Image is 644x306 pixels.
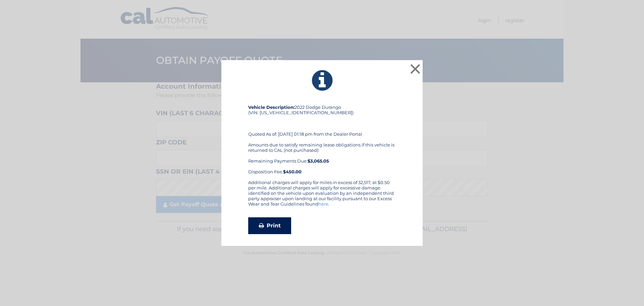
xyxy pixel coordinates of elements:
[248,217,291,234] a: Print
[248,104,396,180] div: 2022 Dodge Durango (VIN: [US_VEHICLE_IDENTIFICATION_NUMBER]) Quoted As of: [DATE] 01:18 pm from t...
[308,158,329,164] b: $3,065.05
[409,62,422,76] button: ×
[248,180,396,212] div: Additional charges will apply for miles in excess of 32,517, at $0.50 per mile. Additional charge...
[248,142,396,174] div: Amounts due to satisfy remaining lease obligations if this vehicle is returned to CAL (not purcha...
[318,201,328,207] a: here
[283,169,302,174] strong: $450.00
[248,104,294,110] strong: Vehicle Description:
